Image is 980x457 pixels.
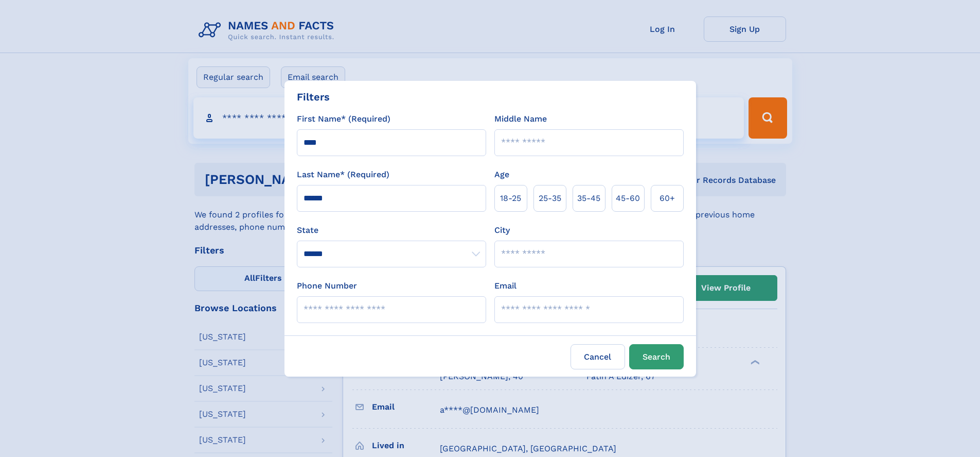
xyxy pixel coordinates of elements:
[297,224,486,236] label: State
[494,113,547,125] label: Middle Name
[571,344,625,369] label: Cancel
[577,192,600,205] span: 35‑45
[660,192,675,205] span: 60+
[616,192,640,205] span: 45‑60
[494,168,509,181] label: Age
[494,224,510,236] label: City
[297,168,389,181] label: Last Name* (Required)
[297,280,357,292] label: Phone Number
[297,89,330,105] div: Filters
[539,192,561,205] span: 25‑35
[494,280,516,292] label: Email
[629,344,684,369] button: Search
[297,113,390,125] label: First Name* (Required)
[500,192,521,205] span: 18‑25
